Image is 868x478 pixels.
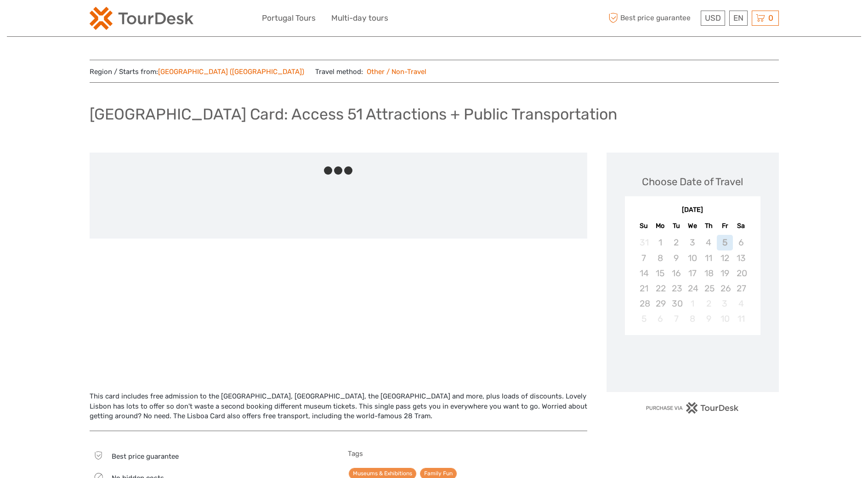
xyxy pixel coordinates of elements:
div: Not available Sunday, September 28th, 2025 [636,296,652,311]
div: Not available Thursday, October 2nd, 2025 [701,296,717,311]
span: Best price guarantee [112,452,179,461]
div: Not available Tuesday, September 23rd, 2025 [668,281,684,296]
div: Not available Saturday, September 27th, 2025 [733,281,749,296]
div: Not available Thursday, September 11th, 2025 [701,250,717,266]
div: Not available Tuesday, September 9th, 2025 [668,250,684,266]
div: Sa [733,220,749,232]
div: Not available Friday, September 12th, 2025 [717,250,733,266]
span: USD [705,13,721,23]
span: Travel method: [315,65,427,78]
div: Not available Sunday, September 14th, 2025 [636,266,652,281]
div: Choose Date of Travel [642,175,743,189]
div: Not available Friday, September 26th, 2025 [717,281,733,296]
div: This card includes free admission to the [GEOGRAPHIC_DATA], [GEOGRAPHIC_DATA], the [GEOGRAPHIC_DA... [90,392,587,421]
div: Not available Thursday, September 18th, 2025 [701,266,717,281]
div: Not available Wednesday, October 8th, 2025 [684,311,700,326]
img: PurchaseViaTourDesk.png [646,402,739,414]
div: Not available Friday, September 5th, 2025 [717,235,733,250]
div: Not available Thursday, September 4th, 2025 [701,235,717,250]
div: Not available Saturday, October 4th, 2025 [733,296,749,311]
div: Not available Sunday, August 31st, 2025 [636,235,652,250]
div: Not available Wednesday, September 10th, 2025 [684,250,700,266]
div: Not available Friday, October 3rd, 2025 [717,296,733,311]
div: Th [701,220,717,232]
div: EN [729,11,748,26]
div: Not available Wednesday, September 17th, 2025 [684,266,700,281]
span: Region / Starts from: [90,67,304,77]
div: Not available Monday, September 1st, 2025 [652,235,668,250]
div: Not available Tuesday, September 30th, 2025 [668,296,684,311]
div: Not available Saturday, September 20th, 2025 [733,266,749,281]
div: Not available Monday, September 8th, 2025 [652,250,668,266]
a: [GEOGRAPHIC_DATA] ([GEOGRAPHIC_DATA]) [158,68,304,76]
div: Not available Monday, October 6th, 2025 [652,311,668,326]
div: Mo [652,220,668,232]
div: Not available Sunday, September 7th, 2025 [636,250,652,266]
div: Not available Sunday, October 5th, 2025 [636,311,652,326]
div: Not available Monday, September 22nd, 2025 [652,281,668,296]
div: Not available Monday, September 15th, 2025 [652,266,668,281]
span: 0 [767,13,775,23]
img: 2254-3441b4b5-4e5f-4d00-b396-31f1d84a6ebf_logo_small.png [90,7,193,30]
div: Not available Wednesday, September 3rd, 2025 [684,235,700,250]
h1: [GEOGRAPHIC_DATA] Card: Access 51 Attractions + Public Transportation [90,105,617,124]
div: Not available Saturday, October 11th, 2025 [733,311,749,326]
h5: Tags [348,450,587,458]
div: month 2025-09 [628,235,757,326]
div: [DATE] [625,205,760,215]
div: Not available Monday, September 29th, 2025 [652,296,668,311]
div: Not available Tuesday, October 7th, 2025 [668,311,684,326]
div: Loading... [690,359,696,365]
div: Not available Thursday, October 9th, 2025 [701,311,717,326]
div: Fr [717,220,733,232]
a: Portugal Tours [262,11,316,25]
span: Best price guarantee [607,11,698,26]
div: Not available Friday, October 10th, 2025 [717,311,733,326]
div: Not available Friday, September 19th, 2025 [717,266,733,281]
a: Other / Non-Travel [363,68,427,76]
div: Not available Wednesday, October 1st, 2025 [684,296,700,311]
div: Not available Wednesday, September 24th, 2025 [684,281,700,296]
div: Not available Saturday, September 13th, 2025 [733,250,749,266]
div: Tu [668,220,684,232]
div: Not available Tuesday, September 2nd, 2025 [668,235,684,250]
div: Not available Sunday, September 21st, 2025 [636,281,652,296]
div: Not available Saturday, September 6th, 2025 [733,235,749,250]
div: We [684,220,700,232]
div: Su [636,220,652,232]
div: Not available Tuesday, September 16th, 2025 [668,266,684,281]
a: Multi-day tours [331,11,388,25]
div: Not available Thursday, September 25th, 2025 [701,281,717,296]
